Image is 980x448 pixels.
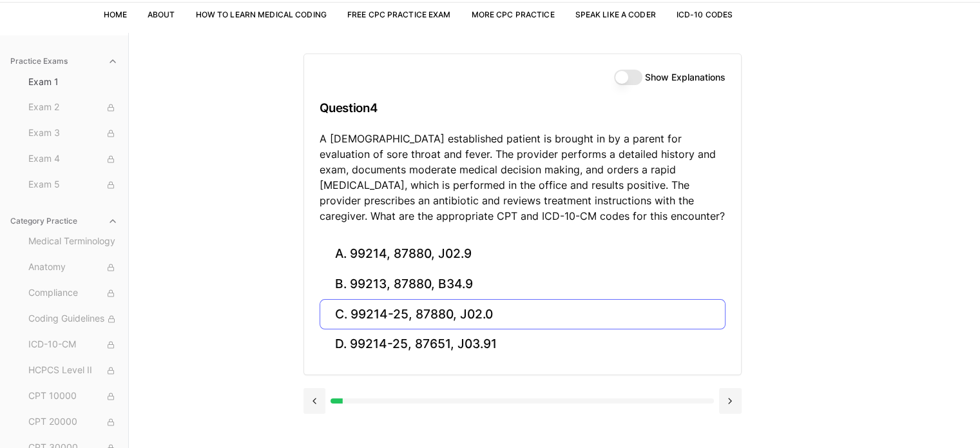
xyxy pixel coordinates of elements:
button: B. 99213, 87880, B34.9 [320,269,725,300]
button: Exam 5 [23,175,123,195]
h3: Question 4 [320,89,725,127]
a: How to Learn Medical Coding [196,10,327,19]
span: Compliance [28,286,118,300]
button: D. 99214-25, 87651, J03.91 [320,329,725,360]
span: Coding Guidelines [28,312,118,326]
button: Practice Exams [5,51,123,72]
span: Exam 4 [28,152,118,166]
span: Exam 5 [28,178,118,192]
a: Free CPC Practice Exam [347,10,451,19]
span: CPT 20000 [28,415,118,429]
button: Exam 1 [23,72,123,92]
a: About [148,10,175,19]
button: Anatomy [23,257,123,278]
button: Exam 3 [23,123,123,144]
p: A [DEMOGRAPHIC_DATA] established patient is brought in by a parent for evaluation of sore throat ... [320,131,725,224]
a: ICD-10 Codes [677,10,733,19]
button: Compliance [23,283,123,304]
button: Category Practice [5,211,123,231]
button: A. 99214, 87880, J02.9 [320,239,725,269]
span: Exam 3 [28,126,118,141]
span: Anatomy [28,260,118,275]
button: ICD-10-CM [23,335,123,355]
label: Show Explanations [645,73,725,82]
button: CPT 20000 [23,412,123,433]
button: HCPCS Level II [23,360,123,381]
button: Exam 2 [23,97,123,118]
button: CPT 10000 [23,386,123,407]
span: Exam 1 [28,75,118,88]
a: Home [104,10,127,19]
button: Coding Guidelines [23,309,123,329]
button: C. 99214-25, 87880, J02.0 [320,299,725,329]
span: CPT 10000 [28,389,118,404]
a: More CPC Practice [471,10,554,19]
button: Medical Terminology [23,231,123,252]
a: Speak Like a Coder [575,10,656,19]
span: Exam 2 [28,101,118,115]
button: Exam 4 [23,149,123,170]
span: ICD-10-CM [28,338,118,352]
span: HCPCS Level II [28,364,118,378]
span: Medical Terminology [28,235,118,249]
